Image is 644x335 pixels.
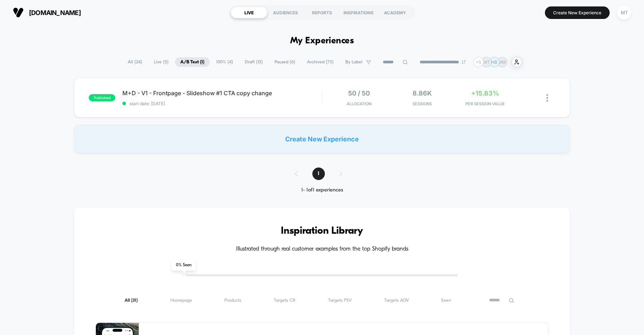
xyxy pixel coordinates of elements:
[122,89,322,97] span: M+D - V1 - Frontpage - Slideshow #1 CTA copy change
[441,298,451,303] span: Seen
[304,7,340,18] div: REPORTS
[384,298,409,303] span: Targets AOV
[288,187,357,193] div: 1 - 1 of 1 experiences
[172,260,196,271] span: 0 % Seen
[377,7,413,18] div: ACADEMY
[224,298,241,303] span: Products
[473,57,484,67] div: + 5
[345,59,362,65] span: By Label
[491,59,497,65] p: HB
[302,57,339,67] span: Archived ( 73 )
[471,89,499,97] span: +15.83%
[175,57,210,67] span: A/B Test ( 1 )
[546,94,548,102] img: close
[96,225,548,237] h3: Inspiration Library
[239,57,268,67] span: Draft ( 13 )
[290,36,354,46] h1: My Experiences
[13,7,24,18] img: Visually logo
[125,298,138,303] span: All
[29,9,81,16] span: [DOMAIN_NAME]
[413,89,432,97] span: 8.86k
[617,6,631,20] div: MT
[131,298,138,303] span: ( 31 )
[96,246,548,253] h4: Illustrated through real customer examples from the top Shopify brands
[122,57,147,67] span: All ( 24 )
[11,7,83,18] button: [DOMAIN_NAME]
[455,101,515,106] span: PER SESSION VALUE
[274,298,296,303] span: Targets CR
[498,59,506,65] p: MM
[615,5,633,20] button: MT
[170,298,192,303] span: Homepage
[545,6,610,19] button: Create New Experience
[347,101,371,106] span: Allocation
[392,101,452,106] span: Sessions
[483,59,490,65] p: MT
[267,7,304,18] div: AUDIENCES
[122,101,322,106] span: start date: [DATE]
[312,167,325,180] span: 1
[74,125,570,153] div: Create New Experience
[462,60,466,64] img: end
[89,94,115,101] span: published
[348,89,370,97] span: 50 / 50
[328,298,352,303] span: Targets PSV
[211,57,238,67] span: 100% ( 4 )
[148,57,174,67] span: Live ( 5 )
[231,7,267,18] div: LIVE
[269,57,301,67] span: Paused ( 6 )
[340,7,377,18] div: INSPIRATIONS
